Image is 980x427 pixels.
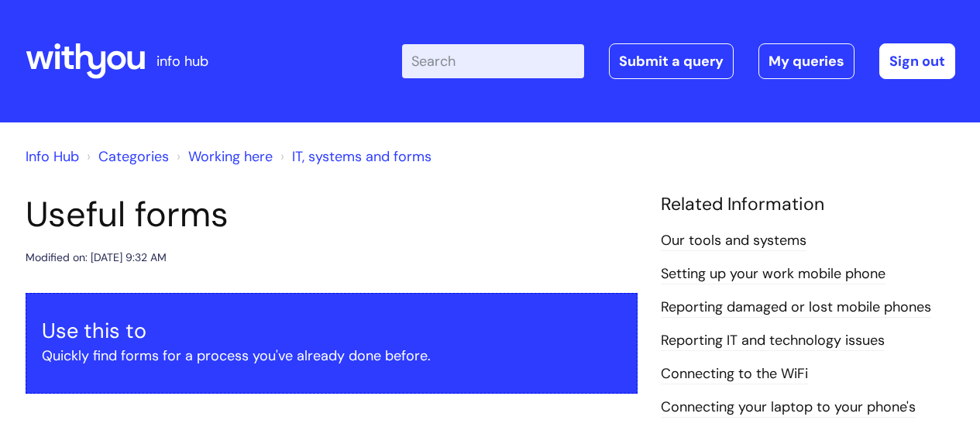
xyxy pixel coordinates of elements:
a: Sign out [879,43,955,79]
a: My queries [758,43,854,79]
p: info hub [156,49,208,74]
h4: Related Information [661,194,955,215]
input: Search [402,44,584,78]
p: Quickly find forms for a process you've already done before. [42,343,621,368]
a: Info Hub [26,147,79,166]
a: Categories [98,147,169,166]
li: Working here [173,144,273,169]
h1: Useful forms [26,194,638,236]
a: Our tools and systems [661,231,806,251]
a: Connecting to the WiFi [661,364,808,384]
a: Setting up your work mobile phone [661,264,885,284]
a: Reporting IT and technology issues [661,331,885,351]
div: | - [402,43,955,79]
a: IT, systems and forms [292,147,432,166]
li: IT, systems and forms [277,144,432,169]
li: Solution home [83,144,169,169]
a: Submit a query [609,43,734,79]
div: Modified on: [DATE] 9:32 AM [26,248,167,267]
h3: Use this to [42,319,621,343]
a: Reporting damaged or lost mobile phones [661,298,931,318]
a: Working here [188,147,273,166]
